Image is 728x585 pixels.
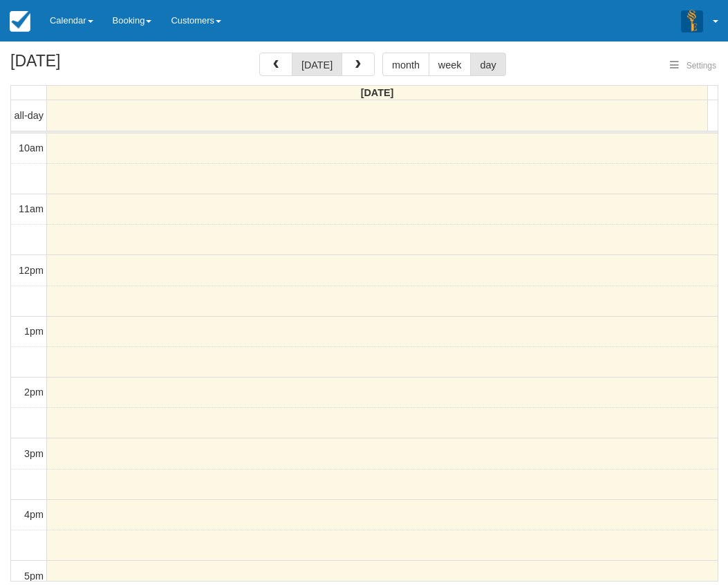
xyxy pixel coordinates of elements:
[24,509,44,520] span: 4pm
[19,142,44,154] span: 10am
[19,265,44,276] span: 12pm
[10,11,30,32] img: checkfront-main-nav-mini-logo.png
[15,110,44,121] span: all-day
[687,61,716,71] span: Settings
[361,87,394,98] span: [DATE]
[19,203,44,214] span: 11am
[382,53,429,76] button: month
[681,10,703,32] img: A3
[24,326,44,337] span: 1pm
[24,570,44,582] span: 5pm
[470,53,505,76] button: day
[24,387,44,398] span: 2pm
[662,56,725,76] button: Settings
[10,53,185,78] h2: [DATE]
[292,53,342,76] button: [DATE]
[24,448,44,459] span: 3pm
[429,53,472,76] button: week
